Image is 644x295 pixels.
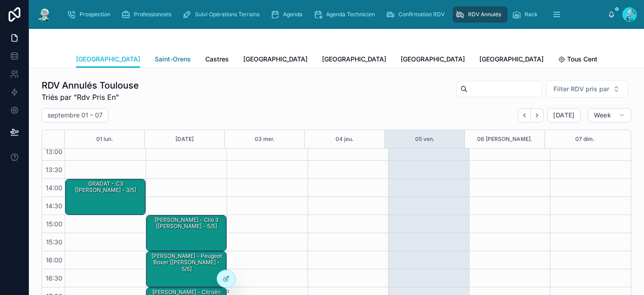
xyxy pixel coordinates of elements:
a: Rack [509,6,544,23]
span: Professionnels [134,11,171,18]
button: 01 lun. [96,130,113,148]
button: Select Button [546,80,628,98]
span: [GEOGRAPHIC_DATA] [76,55,140,64]
div: [PERSON_NAME] - Clio 3 [[PERSON_NAME] - 5/5] [148,216,226,231]
button: Week [588,108,631,122]
span: Suivi Opérations Terrains [195,11,260,18]
button: Next [531,108,544,122]
button: Back [518,108,531,122]
a: Prospection [64,6,117,23]
div: [PERSON_NAME] - Clio 3 [[PERSON_NAME] - 5/5] [147,215,226,251]
a: Tous Centres [558,51,607,69]
span: 16:00 [43,256,65,264]
button: 05 ven. [415,130,435,148]
span: Saint-Orens [155,55,191,64]
span: [GEOGRAPHIC_DATA] [479,55,544,64]
span: RDV Annulés [468,11,501,18]
button: 03 mer. [255,130,275,148]
a: [GEOGRAPHIC_DATA] [479,51,544,69]
button: 04 jeu. [336,130,354,148]
span: Tous Centres [567,55,607,64]
span: Filter RDV pris par [554,84,609,94]
h2: septembre 01 – 07 [47,111,103,120]
a: Professionnels [118,6,178,23]
a: Suivi Opérations Terrains [180,6,266,23]
span: Prospection [80,11,110,18]
span: [GEOGRAPHIC_DATA] [322,55,386,64]
a: Agenda [268,6,309,23]
button: 06 [PERSON_NAME]. [477,130,532,148]
h1: RDV Annulés Toulouse [42,79,139,92]
span: Rack [525,11,538,18]
button: [DATE] [547,108,580,122]
img: App logo [36,7,52,22]
span: [GEOGRAPHIC_DATA] [401,55,465,64]
a: [GEOGRAPHIC_DATA] [401,51,465,69]
span: 16:30 [43,274,65,282]
a: Saint-Orens [155,51,191,69]
span: 14:30 [43,202,65,210]
span: Castres [205,55,229,64]
a: [GEOGRAPHIC_DATA] [243,51,308,69]
a: RDV Annulés [453,6,507,23]
span: 13:00 [43,148,65,155]
button: 07 dim. [575,130,595,148]
span: 15:00 [44,220,65,228]
span: Agenda Technicien [326,11,375,18]
span: Triés par "Rdv Pris En" [42,92,139,103]
a: Confirmation RDV [383,6,451,23]
div: [PERSON_NAME] - Peugeot boxer [[PERSON_NAME] - 5/5] [148,252,226,273]
span: [GEOGRAPHIC_DATA] [243,55,308,64]
span: Confirmation RDV [398,11,445,18]
div: GRADAT - C3 [[PERSON_NAME] - 3/5] [66,179,145,215]
a: Agenda Technicien [311,6,381,23]
a: [GEOGRAPHIC_DATA] [76,51,140,68]
span: Agenda [283,11,303,18]
div: [PERSON_NAME] - Peugeot boxer [[PERSON_NAME] - 5/5] [147,252,226,287]
span: 14:00 [43,184,65,192]
button: [DATE] [175,130,194,148]
span: Week [594,111,611,119]
span: 13:30 [43,166,65,173]
div: scrollable content [60,5,608,24]
span: 15:30 [44,238,65,246]
a: Castres [205,51,229,69]
div: GRADAT - C3 [[PERSON_NAME] - 3/5] [67,180,145,195]
a: [GEOGRAPHIC_DATA] [322,51,386,69]
span: [DATE] [553,111,574,119]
